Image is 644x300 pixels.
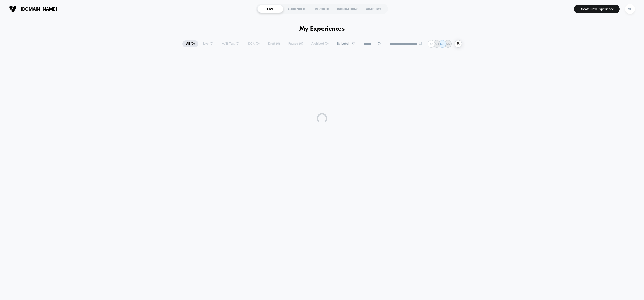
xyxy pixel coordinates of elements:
[309,5,335,13] div: REPORTS
[337,42,349,46] span: By Label
[435,42,439,46] p: AH
[257,5,283,13] div: LIVE
[428,40,435,48] div: + 3
[361,5,387,13] div: ACADEMY
[299,25,345,33] h1: My Experiences
[446,42,450,46] p: SS
[9,5,17,13] img: Visually logo
[335,5,361,13] div: INSPIRATIONS
[21,6,57,12] span: [DOMAIN_NAME]
[623,4,636,14] button: VB
[625,4,635,14] div: VB
[419,42,422,45] img: end
[574,5,620,13] button: Create New Experience
[440,42,445,46] p: DS
[8,5,59,13] button: [DOMAIN_NAME]
[283,5,309,13] div: AUDIENCES
[182,40,198,47] span: All ( 0 )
